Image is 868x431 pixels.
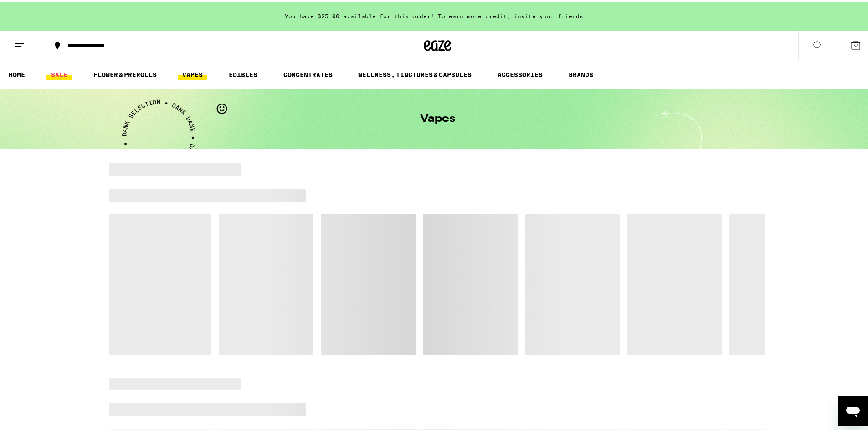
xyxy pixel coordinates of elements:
[224,68,262,78] a: EDIBLES
[285,11,511,17] span: You have $25.00 available for this order! To earn more credit,
[89,68,161,78] a: FLOWER & PREROLLS
[279,68,337,78] a: CONCENTRATES
[354,68,476,78] a: WELLNESS, TINCTURES & CAPSULES
[4,68,30,78] a: HOME
[493,68,547,78] a: ACCESSORIES
[178,68,207,78] a: VAPES
[564,68,598,78] a: BRANDS
[46,68,72,78] a: SALE
[420,112,455,123] h1: Vapes
[838,395,868,424] iframe: Button to launch messaging window
[511,11,590,17] span: invite your friends.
